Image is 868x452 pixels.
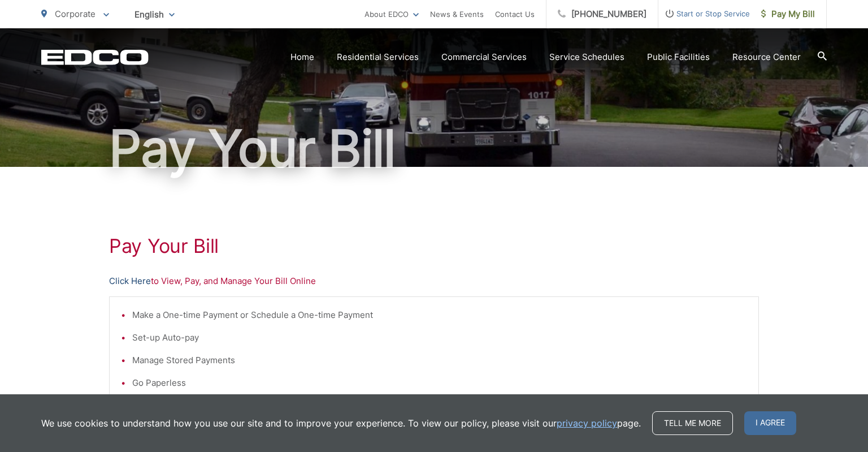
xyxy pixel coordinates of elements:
[337,50,419,64] a: Residential Services
[557,416,617,430] a: privacy policy
[549,50,624,64] a: Service Schedules
[732,50,801,64] a: Resource Center
[495,7,535,21] a: Contact Us
[41,416,641,430] p: We use cookies to understand how you use our site and to improve your experience. To view our pol...
[132,354,747,367] li: Manage Stored Payments
[652,411,733,435] a: Tell me more
[132,376,747,390] li: Go Paperless
[109,274,759,288] p: to View, Pay, and Manage Your Bill Online
[109,235,759,257] h1: Pay Your Bill
[55,8,96,19] span: Corporate
[126,5,183,24] span: English
[132,331,747,345] li: Set-up Auto-pay
[41,49,149,65] a: EDCD logo. Return to the homepage.
[109,274,151,288] a: Click Here
[290,50,314,64] a: Home
[132,308,747,322] li: Make a One-time Payment or Schedule a One-time Payment
[744,411,796,435] span: I agree
[647,50,710,64] a: Public Facilities
[41,120,827,177] h1: Pay Your Bill
[430,7,484,21] a: News & Events
[364,7,419,21] a: About EDCO
[761,7,815,21] span: Pay My Bill
[441,50,527,64] a: Commercial Services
